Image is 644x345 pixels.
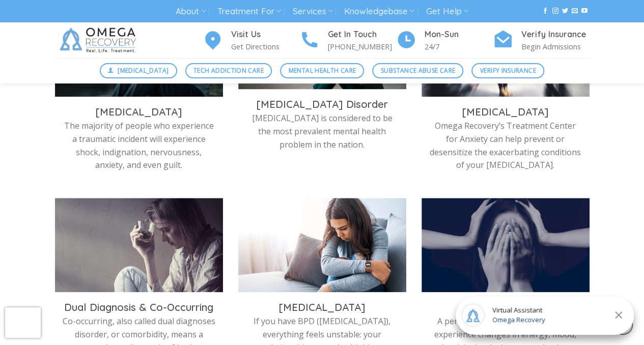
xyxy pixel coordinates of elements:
a: Services [292,2,332,21]
p: 24/7 [425,41,493,52]
a: Knowledgebase [344,2,414,21]
a: About [176,2,206,21]
a: Substance Abuse Care [372,63,463,78]
h3: [MEDICAL_DATA] [246,301,399,314]
a: Tech Addiction Care [185,63,272,78]
p: Begin Admissions [521,41,590,52]
h4: Mon-Sun [425,28,493,41]
a: Send us an email [572,8,578,15]
a: Follow on YouTube [581,8,587,15]
p: [MEDICAL_DATA] is considered to be the most prevalent mental health problem in the nation. [246,112,399,151]
span: Substance Abuse Care [381,66,455,75]
a: Follow on Facebook [542,8,548,15]
a: Follow on Instagram [552,8,558,15]
a: Visit Us Get Directions [203,28,299,53]
p: Get Directions [231,41,299,52]
h3: Bi-Polar Disorder [429,301,582,314]
span: Verify Insurance [480,66,536,75]
p: [PHONE_NUMBER] [328,41,396,52]
p: Omega Recovery’s Treatment Center for Anxiety can help prevent or desensitize the exacerbating co... [429,120,582,171]
h3: [MEDICAL_DATA] [63,105,215,119]
img: Omega Recovery [55,22,144,58]
p: The majority of people who experience a traumatic incident will experience shock, indignation, ne... [63,120,215,171]
a: Get In Touch [PHONE_NUMBER] [299,28,396,53]
span: Mental Health Care [289,66,356,75]
a: Get Help [426,2,468,21]
a: Mental Health Care [280,63,364,78]
h3: [MEDICAL_DATA] [429,105,582,119]
span: Tech Addiction Care [193,66,264,75]
h4: Visit Us [231,28,299,41]
h3: [MEDICAL_DATA] Disorder [246,98,399,111]
span: [MEDICAL_DATA] [118,66,169,75]
h3: Dual Diagnosis & Co-Occurring [63,301,215,314]
a: Verify Insurance [471,63,544,78]
a: Treatment For [217,2,281,21]
a: Verify Insurance Begin Admissions [493,28,590,53]
a: [MEDICAL_DATA] [100,63,177,78]
h4: Verify Insurance [521,28,590,41]
h4: Get In Touch [328,28,396,41]
a: Follow on Twitter [562,8,568,15]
